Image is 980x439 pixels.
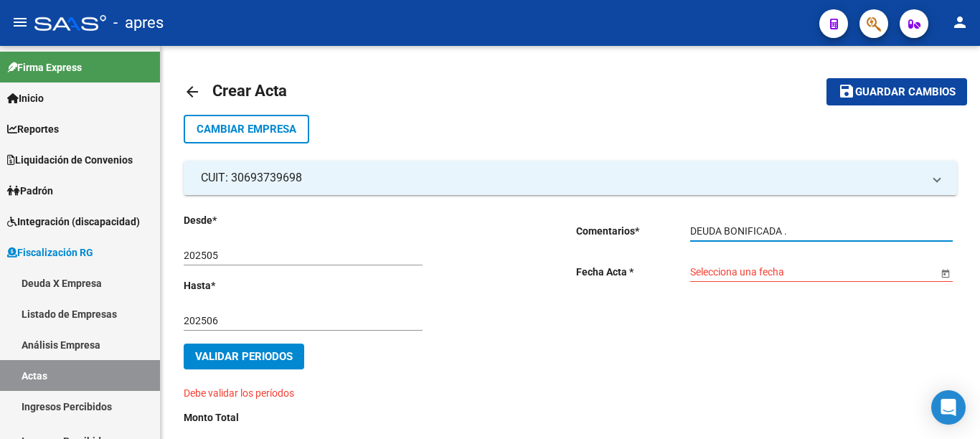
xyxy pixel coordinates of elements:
[7,152,133,168] span: Liquidación de Convenios
[184,385,530,401] p: Debe validar los períodos
[201,170,923,186] mat-panel-title: CUIT: 30693739698
[184,278,292,293] p: Hasta
[184,161,957,195] mat-expansion-panel-header: CUIT: 30693739698
[11,14,29,31] mat-icon: menu
[113,7,164,39] span: - apres
[197,123,296,136] span: Cambiar Empresa
[826,78,967,105] button: Guardar cambios
[195,350,293,363] span: Validar Periodos
[938,265,953,280] button: Open calendar
[576,223,690,239] p: Comentarios
[7,245,93,260] span: Fiscalización RG
[7,90,44,106] span: Inicio
[7,60,82,75] span: Firma Express
[951,14,969,31] mat-icon: person
[184,212,292,228] p: Desde
[7,183,53,199] span: Padrón
[7,214,140,230] span: Integración (discapacidad)
[855,86,956,99] span: Guardar cambios
[212,82,287,100] span: Crear Acta
[931,390,966,425] div: Open Intercom Messenger
[184,115,309,143] button: Cambiar Empresa
[838,82,855,100] mat-icon: save
[7,121,59,137] span: Reportes
[184,410,292,425] p: Monto Total
[576,264,690,280] p: Fecha Acta *
[184,344,304,369] button: Validar Periodos
[184,83,201,100] mat-icon: arrow_back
